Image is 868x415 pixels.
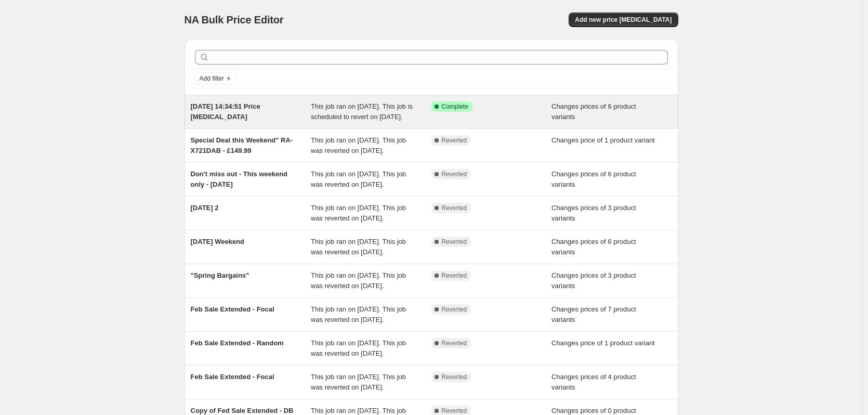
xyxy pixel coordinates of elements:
[311,271,406,290] span: This job ran on [DATE]. This job was reverted on [DATE].
[191,204,219,212] span: [DATE] 2
[442,373,467,381] span: Reverted
[569,12,678,27] button: Add new price [MEDICAL_DATA]
[442,305,467,314] span: Reverted
[311,204,406,222] span: This job ran on [DATE]. This job was reverted on [DATE].
[551,136,655,144] span: Changes price of 1 product variant
[442,102,468,111] span: Complete
[442,407,467,415] span: Reverted
[551,305,636,323] span: Changes prices of 7 product variants
[191,339,284,347] span: Feb Sale Extended - Random
[185,14,284,25] span: NA Bulk Price Editor
[551,238,636,256] span: Changes prices of 6 product variants
[191,136,293,154] span: Special Deal this Weekend" RA-X721DAB - £149.99
[551,102,636,121] span: Changes prices of 6 product variants
[191,238,245,245] span: [DATE] Weekend
[551,170,636,188] span: Changes prices of 6 product variants
[442,238,467,246] span: Reverted
[191,305,274,313] span: Feb Sale Extended - Focal
[191,170,288,188] span: Don't miss out - This weekend only - [DATE]
[551,204,636,222] span: Changes prices of 3 product variants
[442,271,467,280] span: Reverted
[200,74,224,83] span: Add filter
[442,339,467,347] span: Reverted
[311,136,406,154] span: This job ran on [DATE]. This job was reverted on [DATE].
[442,204,467,212] span: Reverted
[311,102,413,121] span: This job ran on [DATE]. This job is scheduled to revert on [DATE].
[442,136,467,145] span: Reverted
[311,238,406,256] span: This job ran on [DATE]. This job was reverted on [DATE].
[311,339,406,357] span: This job ran on [DATE]. This job was reverted on [DATE].
[575,16,672,24] span: Add new price [MEDICAL_DATA]
[191,102,260,121] span: [DATE] 14:34:51 Price [MEDICAL_DATA]
[311,305,406,323] span: This job ran on [DATE]. This job was reverted on [DATE].
[311,373,406,391] span: This job ran on [DATE]. This job was reverted on [DATE].
[191,373,274,381] span: Feb Sale Extended - Focal
[551,373,636,391] span: Changes prices of 4 product variants
[311,170,406,188] span: This job ran on [DATE]. This job was reverted on [DATE].
[551,271,636,290] span: Changes prices of 3 product variants
[551,339,655,347] span: Changes price of 1 product variant
[442,170,467,178] span: Reverted
[195,72,236,85] button: Add filter
[191,271,249,279] span: "Spring Bargains"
